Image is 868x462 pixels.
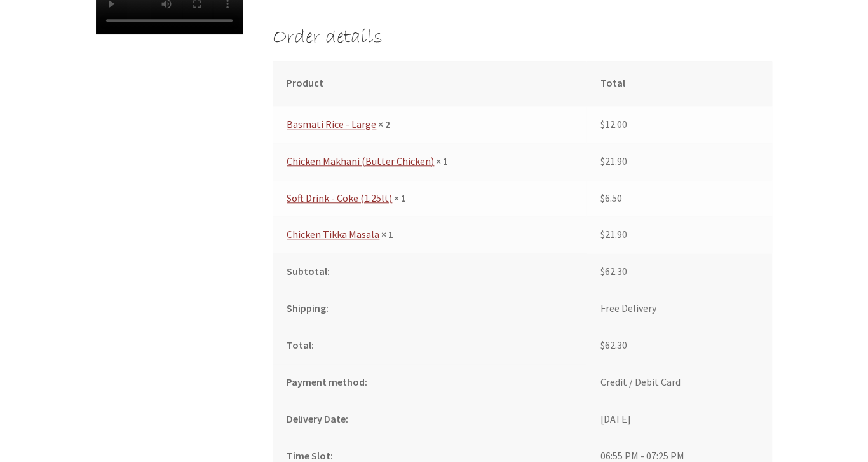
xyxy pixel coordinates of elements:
bdi: 21.90 [600,155,627,167]
span: 62.30 [600,265,627,277]
bdi: 6.50 [600,192,622,204]
strong: × 1 [381,228,393,241]
th: Subtotal: [273,253,587,290]
th: Total [586,61,772,106]
a: Soft Drink - Coke (1.25lt) [287,192,392,204]
th: Total: [273,327,587,364]
span: $ [600,228,605,241]
span: $ [600,265,605,277]
th: Shipping: [273,290,587,327]
th: Delivery Date: [273,401,587,438]
td: Free Delivery [586,290,772,327]
a: Basmati Rice - Large [287,118,376,130]
span: 62.30 [600,339,627,351]
span: $ [600,155,605,167]
bdi: 21.90 [600,228,627,241]
span: $ [600,118,605,130]
span: $ [600,192,605,204]
h2: Order details [273,25,772,50]
strong: × 1 [394,192,406,204]
td: Credit / Debit Card [586,364,772,401]
a: Chicken Tikka Masala [287,228,379,241]
a: Chicken Makhani (Butter Chicken) [287,155,434,167]
span: $ [600,339,605,351]
td: [DATE] [586,401,772,438]
bdi: 12.00 [600,118,627,130]
strong: × 2 [378,118,390,130]
th: Product [273,61,587,106]
th: Payment method: [273,364,587,401]
strong: × 1 [436,155,448,167]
